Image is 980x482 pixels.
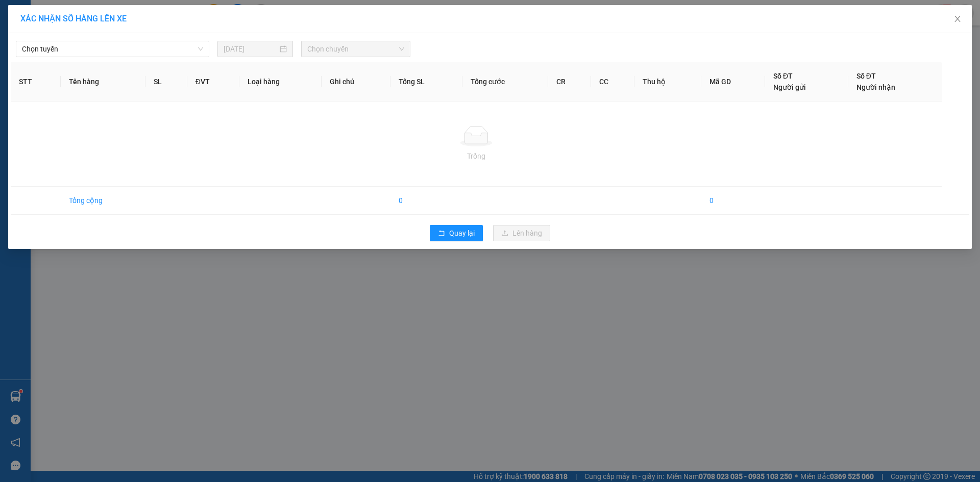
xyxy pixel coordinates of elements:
th: CR [548,62,592,102]
span: Số ĐT [856,72,876,80]
button: uploadLên hàng [493,225,550,241]
li: Hotline: 1900 8153 [95,38,427,50]
th: Loại hàng [239,62,322,102]
th: CC [591,62,634,102]
td: 0 [701,187,765,215]
img: logo.jpg [13,13,64,64]
th: Ghi chú [322,62,391,102]
span: XÁC NHẬN SỐ HÀNG LÊN XE [20,14,127,23]
th: ĐVT [187,62,239,102]
td: 0 [390,187,462,215]
span: Chọn chuyến [307,41,404,57]
span: Số ĐT [773,72,793,80]
th: Tên hàng [61,62,145,102]
th: Tổng SL [390,62,462,102]
th: STT [11,62,61,102]
th: Mã GD [701,62,765,102]
span: Người nhận [856,83,895,91]
th: Tổng cước [462,62,548,102]
th: SL [145,62,187,102]
button: rollbackQuay lại [430,225,483,241]
span: rollback [438,230,445,238]
button: Close [943,5,972,34]
th: Thu hộ [634,62,701,102]
input: 12/08/2025 [224,43,278,55]
span: Người gửi [773,83,806,91]
span: Quay lại [449,227,475,239]
li: [STREET_ADDRESS][PERSON_NAME]. [GEOGRAPHIC_DATA], Tỉnh [GEOGRAPHIC_DATA] [95,25,427,38]
div: Trống [19,150,934,162]
td: Tổng cộng [61,187,145,215]
b: GỬI : PV [GEOGRAPHIC_DATA] [13,74,152,108]
span: Chọn tuyến [22,41,203,57]
span: close [953,15,962,23]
